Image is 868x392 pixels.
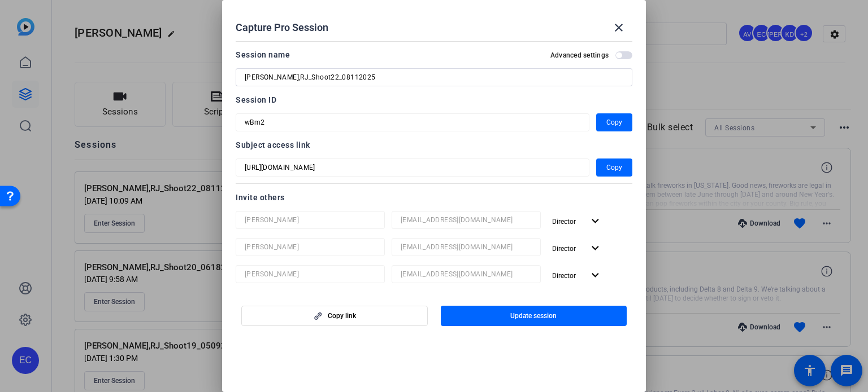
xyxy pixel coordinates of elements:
[241,306,428,326] button: Copy link
[245,116,580,129] input: Session OTP
[548,238,607,258] button: Director
[612,21,626,34] mat-icon: close
[606,116,622,129] span: Copy
[548,211,607,231] button: Director
[236,191,632,204] div: Invite others
[401,240,532,254] input: Email...
[245,71,623,84] input: Enter Session Name
[236,48,290,61] div: Session name
[596,158,632,177] button: Copy
[401,267,532,281] input: Email...
[588,241,602,256] mat-icon: expand_more
[245,240,376,254] input: Name...
[596,113,632,131] button: Copy
[588,268,602,283] mat-icon: expand_more
[552,218,576,226] span: Director
[236,93,632,107] div: Session ID
[510,311,557,320] span: Update session
[236,14,632,41] div: Capture Pro Session
[606,161,622,174] span: Copy
[550,51,609,60] h2: Advanced settings
[588,214,602,228] mat-icon: expand_more
[441,306,627,326] button: Update session
[236,138,632,152] div: Subject access link
[245,161,580,174] input: Session OTP
[328,311,356,320] span: Copy link
[552,272,576,280] span: Director
[245,213,376,227] input: Name...
[245,267,376,281] input: Name...
[401,213,532,227] input: Email...
[548,265,607,285] button: Director
[552,245,576,253] span: Director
